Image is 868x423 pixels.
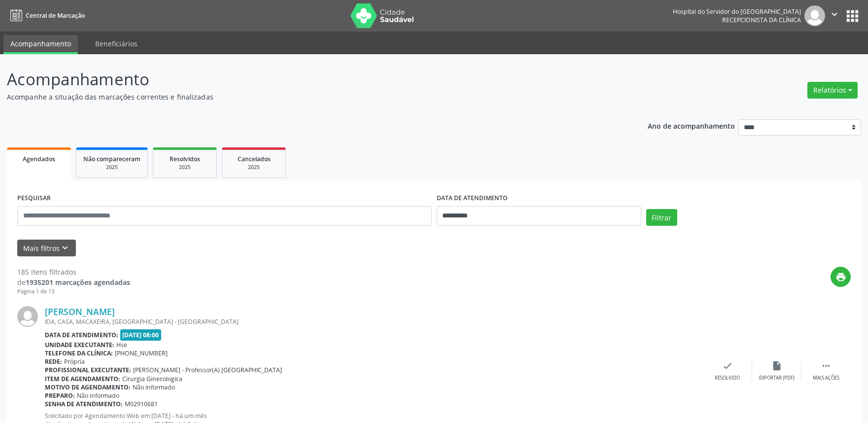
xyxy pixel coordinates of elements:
[17,287,130,296] div: Página 1 de 13
[229,164,278,171] div: 2025
[17,240,76,257] button: Mais filtroskeyboard_arrow_down
[17,306,38,327] img: img
[844,7,861,25] button: apps
[45,391,75,400] b: Preparo:
[45,375,120,383] b: Item de agendamento:
[821,360,832,371] i: 
[125,400,158,408] span: M02910681
[715,375,740,382] div: Resolvido
[807,82,858,99] button: Relatórios
[64,357,85,366] span: Própria
[17,191,51,206] label: PESQUISAR
[804,5,825,26] img: img
[829,9,840,20] i: 
[45,383,131,391] b: Motivo de agendamento:
[45,366,131,374] b: Profissional executante:
[17,277,130,287] div: de
[813,375,839,382] div: Mais ações
[673,7,801,16] div: Hospital do Servidor do [GEOGRAPHIC_DATA]
[45,317,703,326] div: IDA, CASA, MACAXEIRA, [GEOGRAPHIC_DATA] - [GEOGRAPHIC_DATA]
[45,306,115,317] a: [PERSON_NAME]
[45,349,113,357] b: Telefone da clínica:
[83,164,140,171] div: 2025
[437,191,508,206] label: DATA DE ATENDIMENTO
[825,5,844,26] button: 
[17,267,130,277] div: 185 itens filtrados
[122,375,182,383] span: Cirurgia Ginecologica
[77,391,119,400] span: Não informado
[115,349,168,357] span: [PHONE_NUMBER]
[722,16,801,24] span: Recepcionista da clínica
[170,155,200,163] span: Resolvidos
[831,267,851,287] button: print
[3,35,78,54] a: Acompanhamento
[26,278,130,287] strong: 1935201 marcações agendadas
[7,92,605,102] p: Acompanhe a situação das marcações correntes e finalizadas
[238,155,271,163] span: Cancelados
[45,400,123,408] b: Senha de atendimento:
[722,360,733,371] i: check
[45,331,118,339] b: Data de atendimento:
[88,35,144,52] a: Beneficiários
[646,209,677,226] button: Filtrar
[45,341,114,349] b: Unidade executante:
[60,243,70,253] i: keyboard_arrow_down
[133,366,282,374] span: [PERSON_NAME] - Professor(A) [GEOGRAPHIC_DATA]
[7,7,85,24] a: Central de Marcação
[116,341,127,349] span: Hse
[26,11,85,20] span: Central de Marcação
[45,357,62,366] b: Rede:
[160,164,209,171] div: 2025
[648,119,735,132] p: Ano de acompanhamento
[133,383,175,391] span: Não informado
[771,360,782,371] i: insert_drive_file
[83,155,140,163] span: Não compareceram
[835,272,846,282] i: print
[23,155,55,163] span: Agendados
[7,67,605,92] p: Acompanhamento
[759,375,795,382] div: Exportar (PDF)
[120,329,162,341] span: [DATE] 08:00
